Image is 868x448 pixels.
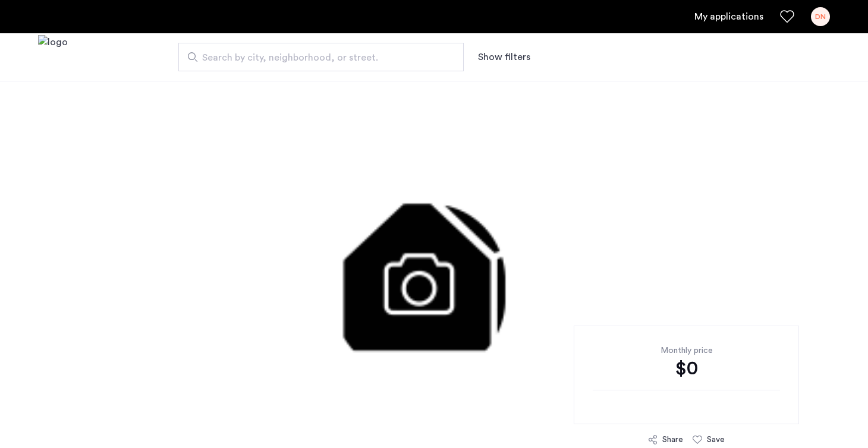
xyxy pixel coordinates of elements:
[38,35,68,80] a: Cazamio logo
[478,50,530,64] button: Show or hide filters
[38,35,68,80] img: logo
[707,434,725,446] div: Save
[156,81,712,437] img: 3.gif
[694,10,763,24] a: My application
[780,10,794,24] a: Favorites
[662,434,683,446] div: Share
[202,51,430,65] span: Search by city, neighborhood, or street.
[593,356,780,380] div: $0
[811,7,830,26] div: DN
[593,345,780,356] div: Monthly price
[178,43,464,71] input: Apartment Search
